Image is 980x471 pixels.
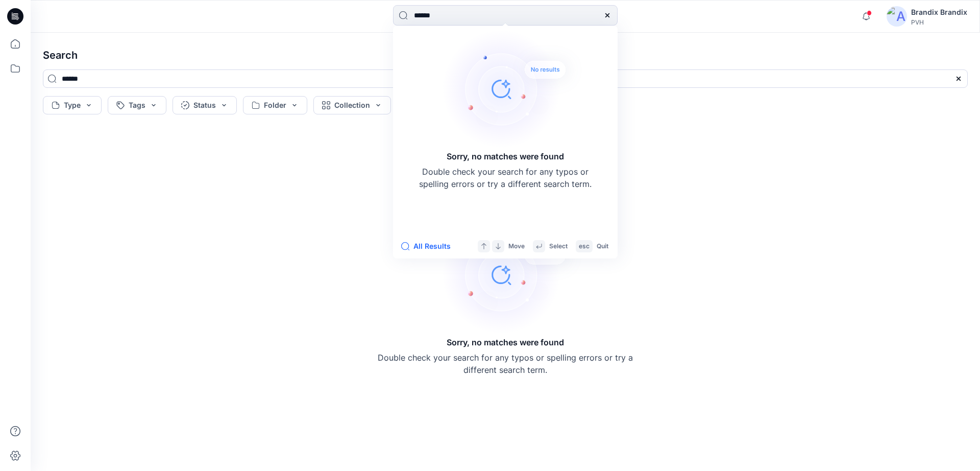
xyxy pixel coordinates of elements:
[173,96,237,114] button: Status
[911,18,967,26] div: PVH
[549,241,568,252] p: Select
[442,28,585,150] img: Sorry, no matches were found
[597,241,608,252] p: Quit
[35,41,976,69] h4: Search
[447,336,564,348] h5: Sorry, no matches were found
[887,6,907,27] img: avatar
[579,241,590,252] p: esc
[243,96,307,114] button: Folder
[911,6,967,18] div: Brandix Brandix
[43,96,102,114] button: Type
[401,240,457,252] button: All Results
[108,96,166,114] button: Tags
[313,96,391,114] button: Collection
[508,241,525,252] p: Move
[419,166,592,190] p: Double check your search for any typos or spelling errors or try a different search term.
[447,150,564,162] h5: Sorry, no matches were found
[378,351,633,376] p: Double check your search for any typos or spelling errors or try a different search term.
[442,214,585,336] img: Sorry, no matches were found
